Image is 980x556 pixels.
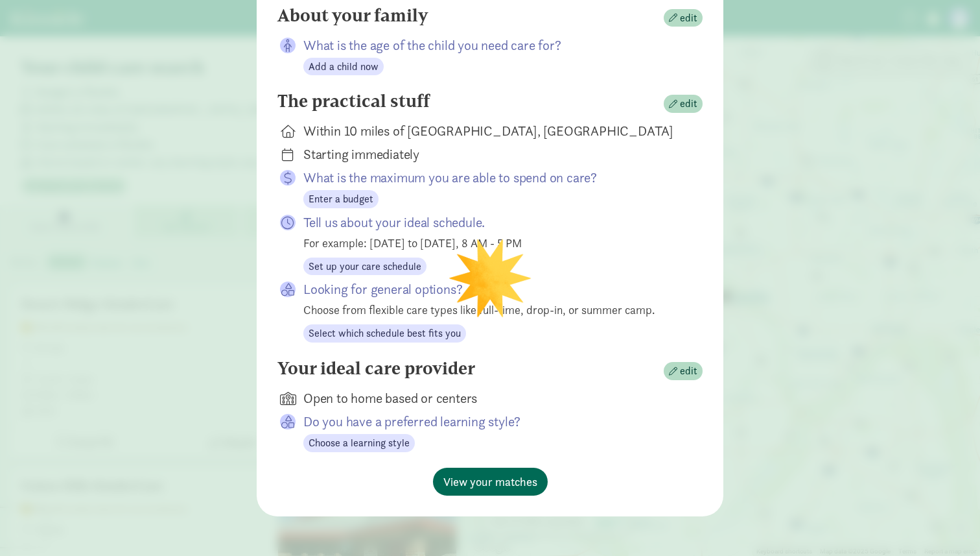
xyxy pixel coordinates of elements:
div: For example: [DATE] to [DATE], 8 AM - 5 PM [303,234,682,252]
button: Enter a budget [303,190,379,208]
span: Add a child now [309,59,379,75]
p: Do you have a preferred learning style? [303,413,682,431]
button: View your matches [433,468,548,496]
span: edit [680,363,697,379]
p: What is the maximum you are able to spend on care? [303,169,682,187]
span: Enter a budget [309,191,373,207]
span: edit [680,96,697,112]
button: Choose a learning style [303,434,415,452]
button: Add a child now [303,58,384,76]
button: Select which schedule best fits you [303,324,466,343]
button: edit [664,9,703,27]
button: edit [664,95,703,113]
h4: Your ideal care provider [277,358,475,379]
span: edit [680,10,697,26]
span: View your matches [443,473,537,490]
div: Within 10 miles of [GEOGRAPHIC_DATA], [GEOGRAPHIC_DATA] [303,122,682,140]
button: Set up your care schedule [303,258,426,276]
h4: The practical stuff [277,91,430,112]
p: What is the age of the child you need care for? [303,36,682,54]
span: Choose a learning style [309,435,410,451]
div: Choose from flexible care types like full-time, drop-in, or summer camp. [303,301,682,319]
p: Looking for general options? [303,280,682,298]
span: Select which schedule best fits you [309,326,461,341]
div: Open to home based or centers [303,389,682,407]
span: Set up your care schedule [309,259,421,274]
div: Starting immediately [303,145,682,163]
button: edit [664,362,703,380]
h4: About your family [277,5,428,26]
p: Tell us about your ideal schedule. [303,213,682,232]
